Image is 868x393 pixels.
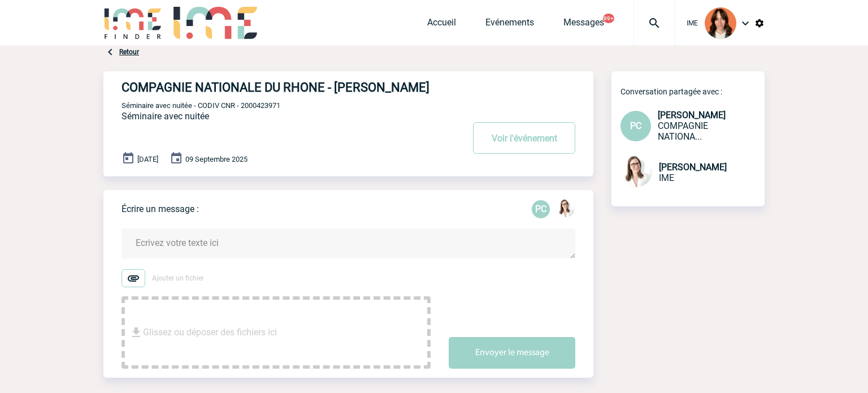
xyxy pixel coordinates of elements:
a: Accueil [427,17,456,33]
span: [PERSON_NAME] [659,162,727,172]
p: PC [532,200,550,218]
span: 09 Septembre 2025 [185,155,248,163]
span: [PERSON_NAME] [658,110,726,120]
span: IME [659,172,674,183]
p: Écrire un message : [121,204,199,214]
button: 99+ [603,14,614,23]
h4: COMPAGNIE NATIONALE DU RHONE - [PERSON_NAME] [121,80,429,94]
span: COMPAGNIE NATIONALE DU RHONE [658,120,708,142]
button: Envoyer le message [449,337,575,369]
span: [DATE] [137,155,158,163]
img: 122719-0.jpg [620,156,652,187]
div: Pascale COMPERE [532,200,550,218]
img: 94396-2.png [705,7,736,39]
a: Retour [119,48,139,56]
span: PC [630,120,641,131]
a: Messages [563,17,604,33]
span: Séminaire avec nuitée [121,111,209,122]
div: Bérengère LEMONNIER [557,199,575,219]
img: 122719-0.jpg [557,199,575,217]
img: IME-Finder [103,7,162,39]
button: Voir l'événement [473,122,575,154]
span: Séminaire avec nuitée - CODIV CNR - 2000423971 [121,101,280,110]
span: IME [687,19,698,27]
span: Glissez ou déposer des fichiers ici [143,304,277,361]
p: Conversation partagée avec : [620,87,765,96]
span: Ajouter un fichier [152,274,204,282]
img: file_download.svg [129,326,143,339]
a: Evénements [485,17,534,33]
